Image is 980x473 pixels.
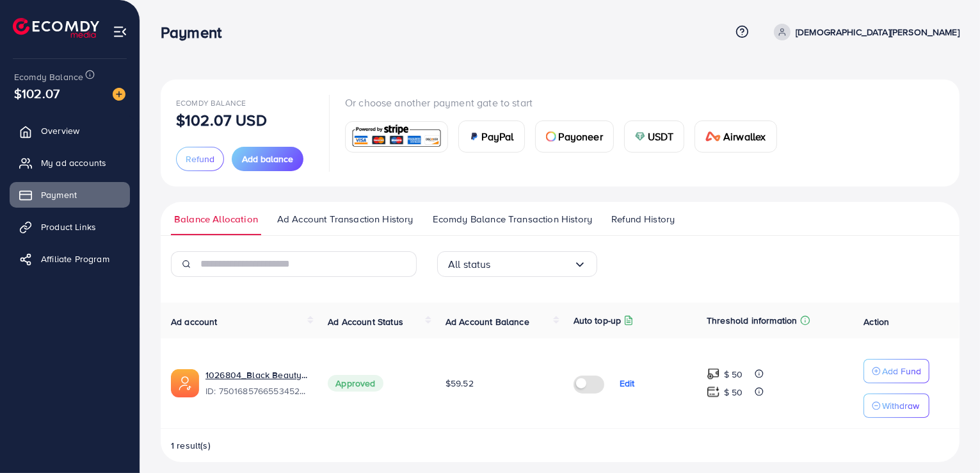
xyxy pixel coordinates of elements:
[242,153,293,165] span: Add balance
[926,415,970,463] iframe: Chat
[705,131,721,142] img: card
[469,131,479,142] img: card
[723,129,766,144] span: Airwallex
[41,220,96,233] span: Product Links
[174,212,258,226] span: Balance Allocation
[482,129,514,144] span: PayPal
[205,369,307,398] div: <span class='underline'>1026804_Black Beauty_1746622330519</span></br>7501685766553452561
[41,124,79,137] span: Overview
[41,253,109,265] span: Affiliate Program
[648,129,674,144] span: USDT
[724,385,743,400] p: $ 50
[546,131,556,142] img: card
[345,95,787,110] p: Or choose another payment gate to start
[205,369,307,381] a: 1026804_Black Beauty_1746622330519
[176,97,246,108] span: Ecomdy Balance
[882,398,919,413] p: Withdraw
[574,313,622,328] p: Auto top-up
[113,88,125,101] img: image
[171,315,218,328] span: Ad account
[882,363,921,379] p: Add Fund
[10,246,130,272] a: Affiliate Program
[611,212,675,226] span: Refund History
[796,24,960,40] p: [DEMOGRAPHIC_DATA][PERSON_NAME]
[724,367,743,382] p: $ 50
[10,214,130,240] a: Product Links
[349,123,444,151] img: card
[448,254,491,274] span: All status
[14,84,60,103] span: $102.07
[345,121,448,153] a: card
[620,376,635,391] p: Edit
[161,23,232,42] h3: Payment
[41,188,77,201] span: Payment
[864,394,929,418] button: Withdraw
[491,254,574,274] input: Search for option
[864,315,889,328] span: Action
[624,120,685,153] a: cardUSDT
[176,112,267,128] p: $102.07 USD
[41,156,106,169] span: My ad accounts
[10,118,130,144] a: Overview
[695,120,776,153] a: cardAirwallex
[13,18,99,38] img: logo
[707,313,797,328] p: Threshold information
[10,182,130,208] a: Payment
[14,71,83,83] span: Ecomdy Balance
[171,369,199,397] img: ic-ads-acc.e4c84228.svg
[446,315,529,328] span: Ad Account Balance
[446,377,474,390] span: $59.52
[328,315,403,328] span: Ad Account Status
[707,385,720,399] img: top-up amount
[171,439,211,452] span: 1 result(s)
[458,120,525,153] a: cardPayPal
[635,131,645,142] img: card
[205,385,307,397] span: ID: 7501685766553452561
[328,375,383,392] span: Approved
[707,367,720,381] img: top-up amount
[232,147,303,171] button: Add balance
[437,251,597,277] div: Search for option
[277,212,414,226] span: Ad Account Transaction History
[10,150,130,176] a: My ad accounts
[433,212,592,226] span: Ecomdy Balance Transaction History
[176,147,224,171] button: Refund
[535,120,614,153] a: cardPayoneer
[186,153,214,165] span: Refund
[113,24,127,39] img: menu
[559,129,603,144] span: Payoneer
[864,359,929,383] button: Add Fund
[769,24,960,40] a: [DEMOGRAPHIC_DATA][PERSON_NAME]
